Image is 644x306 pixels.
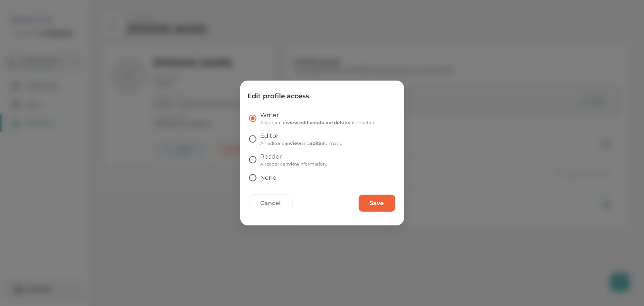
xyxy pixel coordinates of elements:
[310,120,325,125] b: create
[261,152,327,161] p: Reader
[261,111,377,120] p: Writer
[261,140,347,146] p: An editor can and information.
[261,120,377,126] p: A writer can , , and information.
[287,120,299,125] b: view
[359,195,395,212] button: Save
[310,140,319,146] b: edit
[300,120,309,125] b: edit
[249,194,293,212] button: Cancel
[249,108,395,186] div: role
[289,161,300,167] b: view
[248,92,309,101] h4: Edit profile access
[290,140,302,146] b: view
[261,161,327,167] p: A reader can information.
[334,120,349,125] b: delete
[261,132,347,140] p: Editor
[261,173,277,182] p: None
